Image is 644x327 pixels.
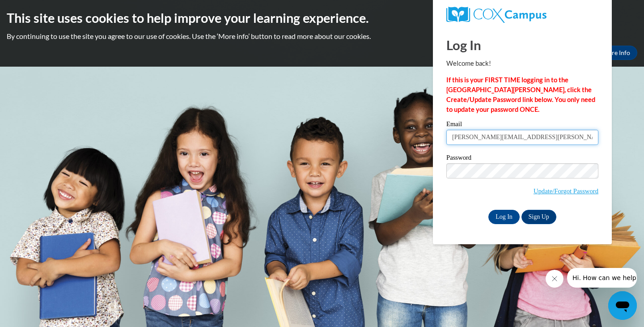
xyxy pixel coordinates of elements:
[446,59,598,68] p: Welcome back!
[546,270,563,288] iframe: Close message
[567,268,637,288] iframe: Message from company
[608,291,637,320] iframe: Button to launch messaging window
[7,9,637,27] h2: This site uses cookies to help improve your learning experience.
[446,76,595,113] strong: If this is your FIRST TIME logging in to the [GEOGRAPHIC_DATA][PERSON_NAME], click the Create/Upd...
[446,154,598,163] label: Password
[5,6,72,13] span: Hi. How can we help?
[446,7,598,23] a: COX Campus
[446,7,547,23] img: COX Campus
[488,210,520,224] input: Log In
[446,121,598,130] label: Email
[534,187,598,195] a: Update/Forgot Password
[521,210,556,224] a: Sign Up
[446,36,598,54] h1: Log In
[595,46,637,60] a: More Info
[7,31,637,41] p: By continuing to use the site you agree to our use of cookies. Use the ‘More info’ button to read...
